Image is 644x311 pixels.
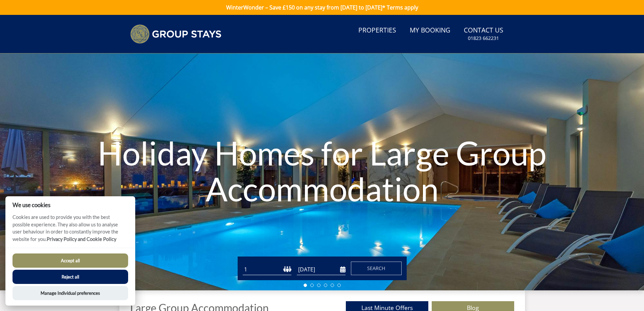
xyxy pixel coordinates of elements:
[97,121,548,220] h1: Holiday Homes for Large Group Accommodation
[461,23,506,45] a: Contact Us01823 662231
[468,35,499,42] small: 01823 662231
[13,286,128,300] button: Manage Individual preferences
[13,253,128,268] button: Accept all
[407,23,453,38] a: My Booking
[367,265,385,271] span: Search
[351,262,402,275] button: Search
[356,23,399,38] a: Properties
[5,202,135,208] h2: We use cookies
[297,264,345,275] input: Arrival Date
[13,270,128,284] button: Reject all
[5,214,135,248] p: Cookies are used to provide you with the best possible experience. They also allow us to analyse ...
[47,236,116,242] a: Privacy Policy and Cookie Policy
[130,24,221,44] img: Group Stays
